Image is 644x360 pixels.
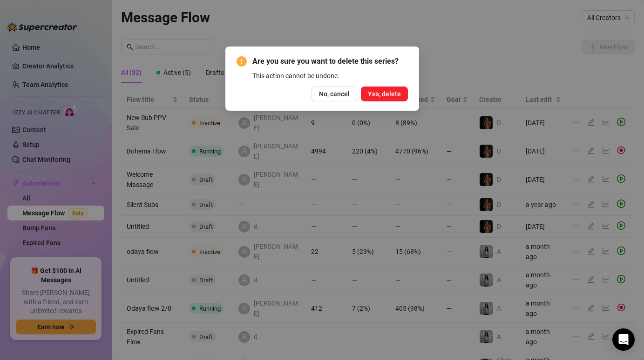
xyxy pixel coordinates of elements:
button: Yes, delete [361,87,408,101]
div: This action cannot be undone. [252,71,408,81]
span: exclamation-circle [237,56,247,67]
span: Yes, delete [368,90,401,98]
span: No, cancel [319,90,350,98]
span: Are you sure you want to delete this series? [252,56,408,67]
div: Open Intercom Messenger [612,328,635,351]
button: No, cancel [312,87,357,101]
